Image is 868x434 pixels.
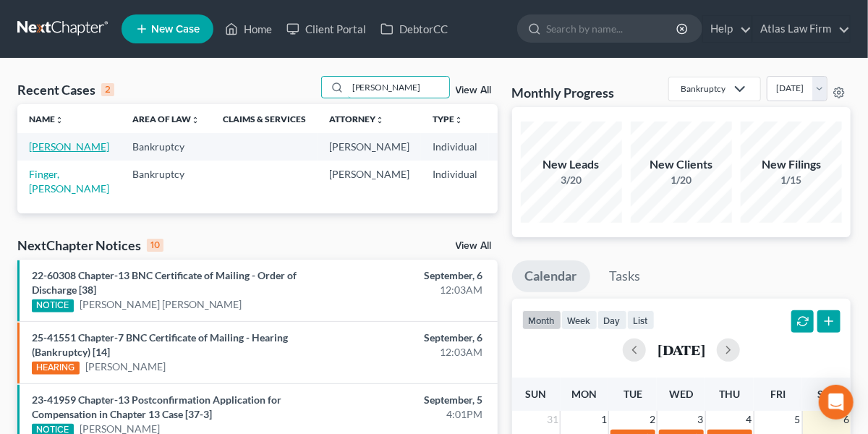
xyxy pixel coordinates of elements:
span: 3 [697,411,705,428]
a: Typeunfold_more [433,114,463,124]
td: Individual [421,161,489,202]
a: Tasks [597,260,654,292]
a: 25-41551 Chapter-7 BNC Certificate of Mailing - Hearing (Bankruptcy) [14] [32,331,288,358]
span: 1 [600,411,608,428]
td: Bankruptcy [121,133,211,160]
span: Sat [817,388,835,400]
td: [PERSON_NAME] [318,161,421,202]
button: day [597,310,627,330]
div: 1/20 [631,173,732,187]
span: Sun [526,388,547,400]
a: Calendar [512,260,590,292]
td: Individual [421,133,489,160]
span: Wed [669,388,693,400]
a: Nameunfold_more [29,114,64,124]
span: Mon [571,388,597,400]
a: [PERSON_NAME] [PERSON_NAME] [80,297,242,312]
input: Search by name... [348,77,449,98]
i: unfold_more [375,116,384,124]
span: Tue [624,388,642,400]
div: 3/20 [521,173,622,187]
th: Claims & Services [211,104,318,133]
i: unfold_more [191,116,200,124]
a: DebtorCC [373,16,455,42]
i: unfold_more [55,116,64,124]
span: New Case [151,24,200,35]
a: Attorneyunfold_more [329,114,384,124]
a: Finger, [PERSON_NAME] [29,168,109,195]
a: Atlas Law Firm [753,16,850,42]
div: Recent Cases [17,81,114,98]
td: MNB [489,133,560,160]
div: 12:03AM [342,345,483,359]
a: 23-41959 Chapter-13 Postconfirmation Application for Compensation in Chapter 13 Case [37-3] [32,393,281,420]
span: 5 [793,411,802,428]
span: Fri [770,388,786,400]
a: View All [456,241,492,251]
div: 12:03AM [342,283,483,297]
span: Thu [719,388,740,400]
div: 2 [101,83,114,96]
div: New Leads [521,156,622,173]
span: 4 [745,411,754,428]
div: 4:01PM [342,407,483,422]
a: Home [218,16,279,42]
td: Bankruptcy [121,161,211,202]
a: Area of Lawunfold_more [132,114,200,124]
div: NOTICE [32,299,74,312]
div: New Clients [631,156,732,173]
div: Open Intercom Messenger [819,385,854,420]
div: 1/15 [741,173,842,187]
div: September, 6 [342,268,483,283]
div: NextChapter Notices [17,237,163,254]
a: 22-60308 Chapter-13 BNC Certificate of Mailing - Order of Discharge [38] [32,269,297,296]
div: 10 [147,239,163,252]
div: HEARING [32,362,80,375]
a: View All [456,85,492,95]
td: MNB [489,161,560,202]
h2: [DATE] [658,342,705,357]
i: unfold_more [454,116,463,124]
a: [PERSON_NAME] [29,140,109,153]
button: week [561,310,597,330]
input: Search by name... [546,15,678,42]
span: 31 [545,411,560,428]
td: [PERSON_NAME] [318,133,421,160]
div: New Filings [741,156,842,173]
a: Client Portal [279,16,373,42]
h3: Monthly Progress [512,84,615,101]
span: 2 [648,411,657,428]
div: September, 5 [342,393,483,407]
button: month [522,310,561,330]
a: Help [703,16,752,42]
button: list [627,310,655,330]
a: [PERSON_NAME] [85,359,166,374]
div: Bankruptcy [681,82,726,95]
div: September, 6 [342,331,483,345]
